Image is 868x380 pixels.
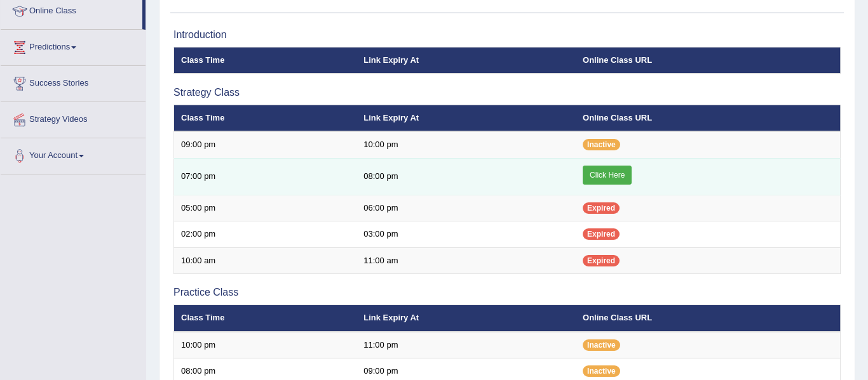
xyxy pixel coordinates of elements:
[356,131,576,158] td: 10:00 pm
[356,195,576,221] td: 06:00 pm
[356,47,576,74] th: Link Expiry At
[356,221,576,248] td: 03:00 pm
[356,305,576,332] th: Link Expiry At
[576,47,840,74] th: Online Class URL
[356,105,576,131] th: Link Expiry At
[1,66,146,98] a: Success Stories
[173,287,841,298] h3: Practice Class
[173,87,841,98] h3: Strategy Class
[174,195,357,221] td: 05:00 pm
[576,305,840,332] th: Online Class URL
[583,339,620,351] span: Inactive
[174,158,357,195] td: 07:00 pm
[1,102,146,134] a: Strategy Videos
[173,29,841,41] h3: Introduction
[583,166,632,185] a: Click Here
[1,138,146,170] a: Your Account
[356,247,576,274] td: 11:00 am
[356,158,576,195] td: 08:00 pm
[583,228,620,240] span: Expired
[583,202,620,214] span: Expired
[174,221,357,248] td: 02:00 pm
[174,305,357,332] th: Class Time
[1,30,146,62] a: Predictions
[583,139,620,150] span: Inactive
[174,131,357,158] td: 09:00 pm
[583,365,620,377] span: Inactive
[174,105,357,131] th: Class Time
[356,332,576,358] td: 11:00 pm
[583,255,620,266] span: Expired
[174,247,357,274] td: 10:00 am
[174,332,357,358] td: 10:00 pm
[576,105,840,131] th: Online Class URL
[174,47,357,74] th: Class Time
